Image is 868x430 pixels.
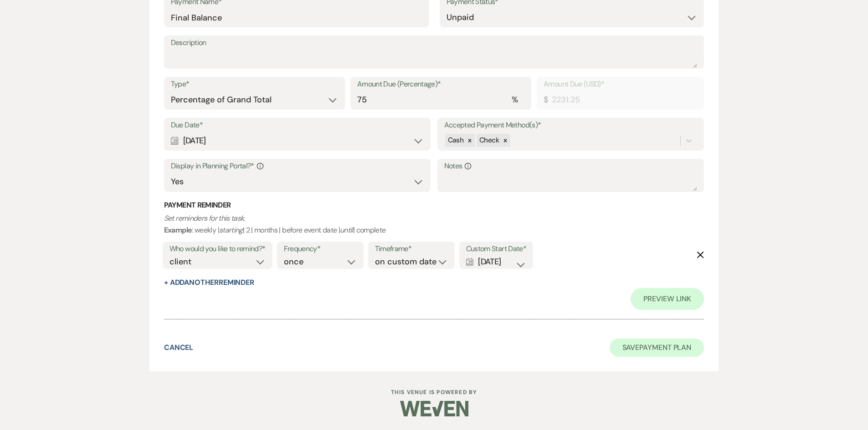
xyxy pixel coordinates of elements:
p: : weekly | | 2 | months | before event date | | complete [164,212,704,236]
label: Amount Due (USD)* [544,78,697,91]
a: Preview Link [631,288,704,310]
i: Set reminders for this task. [164,213,245,223]
span: Cash [448,136,463,145]
img: Weven Logo [400,393,468,425]
div: [DATE] [171,132,424,150]
label: Custom Start Date* [466,243,526,256]
label: Description [171,36,698,50]
label: Amount Due (Percentage)* [357,78,524,91]
label: Due Date* [171,119,424,132]
label: Timeframe* [375,243,448,256]
button: + AddAnotherReminder [164,279,254,286]
div: % [512,94,518,106]
div: [DATE] [466,256,526,268]
button: SavePayment Plan [610,339,704,357]
button: Cancel [164,344,194,351]
label: Accepted Payment Method(s)* [444,119,698,132]
label: Frequency* [284,243,357,256]
label: Display in Planning Portal?* [171,160,424,173]
span: Check [479,136,499,145]
b: Example [164,225,192,235]
label: Notes [444,160,698,173]
i: until [340,225,353,235]
h3: Payment Reminder [164,200,704,210]
label: Type* [171,78,338,91]
label: Who would you like to remind?* [169,243,266,256]
div: $ [544,94,548,106]
i: starting [219,225,243,235]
